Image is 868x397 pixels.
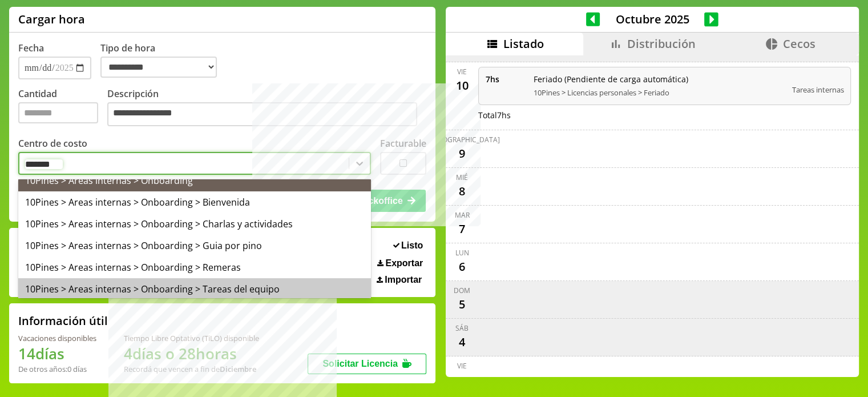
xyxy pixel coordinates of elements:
[390,240,427,251] button: Listo
[374,258,426,269] button: Exportar
[18,137,87,150] label: Centro de costo
[308,354,426,374] button: Solicitar Licencia
[100,57,217,78] select: Tipo de hora
[18,191,371,213] div: 10Pines > Areas internas > Onboarding > Bienvenida
[792,85,843,95] span: Tareas internas
[385,275,422,285] span: Importar
[18,170,371,191] div: 10Pines > Areas internas > Onboarding
[18,87,107,129] label: Cantidad
[385,258,423,268] span: Exportar
[627,36,696,51] span: Distribución
[401,240,423,251] span: Listo
[478,110,851,121] div: Total 7 hs
[446,55,859,375] div: scrollable content
[18,256,371,278] div: 10Pines > Areas internas > Onboarding > Remeras
[600,11,704,27] span: Octubre 2025
[455,210,470,220] div: mar
[453,220,471,238] div: 7
[107,87,426,129] label: Descripción
[453,77,471,95] div: 10
[455,248,469,258] div: lun
[18,333,96,343] div: Vacaciones disponibles
[220,364,256,374] b: Diciembre
[18,313,108,328] h2: Información útil
[18,11,85,27] h1: Cargar hora
[124,364,259,374] div: Recordá que vencen a fin de
[456,173,468,182] div: mié
[453,333,471,351] div: 4
[425,135,500,145] div: [DEMOGRAPHIC_DATA]
[317,196,402,206] span: Enviar al backoffice
[453,182,471,200] div: 8
[18,364,96,374] div: De otros años: 0 días
[18,213,371,235] div: 10Pines > Areas internas > Onboarding > Charlas y actividades
[453,145,471,163] div: 9
[124,343,259,364] h1: 4 días o 28 horas
[107,102,417,126] textarea: Descripción
[18,102,98,123] input: Cantidad
[454,286,470,295] div: dom
[455,323,469,333] div: sáb
[457,361,467,371] div: vie
[486,74,526,85] span: 7 hs
[100,42,226,79] label: Tipo de hora
[534,87,784,98] span: 10Pines > Licencias personales > Feriado
[503,36,544,51] span: Listado
[380,137,426,150] label: Facturable
[18,42,44,54] label: Fecha
[783,36,815,51] span: Cecos
[322,359,398,368] span: Solicitar Licencia
[453,371,471,389] div: 3
[457,67,467,77] div: vie
[453,258,471,276] div: 6
[18,278,371,300] div: 10Pines > Areas internas > Onboarding > Tareas del equipo
[534,74,784,85] span: Feriado (Pendiente de carga automática)
[18,343,96,364] h1: 14 días
[453,295,471,314] div: 5
[124,333,259,343] div: Tiempo Libre Optativo (TiLO) disponible
[18,235,371,256] div: 10Pines > Areas internas > Onboarding > Guia por pino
